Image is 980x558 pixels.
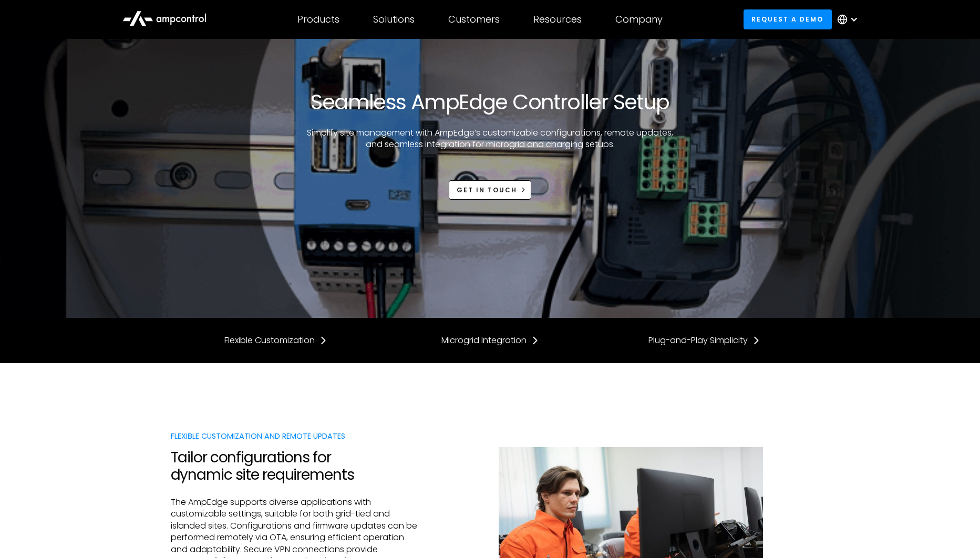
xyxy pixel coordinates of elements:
div: Customers [448,14,500,25]
a: Request a demo [744,9,832,29]
h1: Seamless AmpEdge Controller Setup [311,89,669,115]
a: Plug-and-Play Simplicity [648,335,760,346]
div: Products [297,14,339,25]
div: Resources [533,14,582,25]
a: Flexible Customization [224,335,327,346]
div: Solutions [373,14,415,25]
div: Get in touch [457,185,517,195]
div: Plug-and-Play Simplicity [648,335,748,346]
div: Company [615,14,663,25]
div: Flexible Customization and Remote Updates [171,430,420,442]
h2: Tailor configurations for dynamic site requirements [171,449,420,484]
p: Simplify site management with AmpEdge’s customizable configurations, remote updates, and seamless... [298,127,682,151]
a: Get in touch [449,180,532,200]
div: Microgrid Integration [441,335,527,346]
a: Microgrid Integration [441,335,539,346]
div: Flexible Customization [224,335,315,346]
